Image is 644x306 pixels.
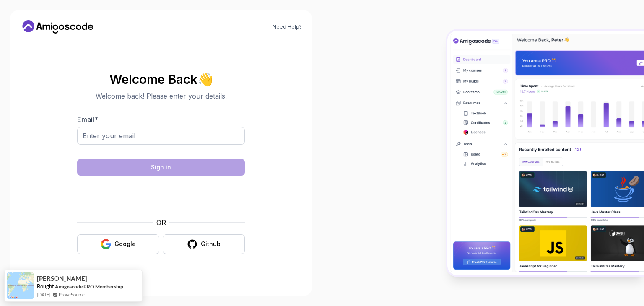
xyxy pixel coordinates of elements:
[201,240,221,248] div: Github
[77,73,245,86] h2: Welcome Back
[37,291,50,298] span: [DATE]
[77,127,245,145] input: Enter your email
[163,234,245,254] button: Github
[59,291,85,298] a: ProveSource
[273,23,302,30] a: Need Help?
[37,283,54,290] span: Bought
[37,275,87,282] span: [PERSON_NAME]
[114,240,136,248] div: Google
[98,181,224,213] iframe: Widget containing checkbox for hCaptcha security challenge
[156,218,166,228] p: OR
[20,20,96,34] a: Home link
[77,234,159,254] button: Google
[197,72,213,86] span: 👋
[55,283,123,290] a: Amigoscode PRO Membership
[447,31,644,275] img: Amigoscode Dashboard
[7,272,34,299] img: provesource social proof notification image
[77,115,98,124] label: Email *
[77,159,245,176] button: Sign in
[151,163,171,171] div: Sign in
[77,91,245,101] p: Welcome back! Please enter your details.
